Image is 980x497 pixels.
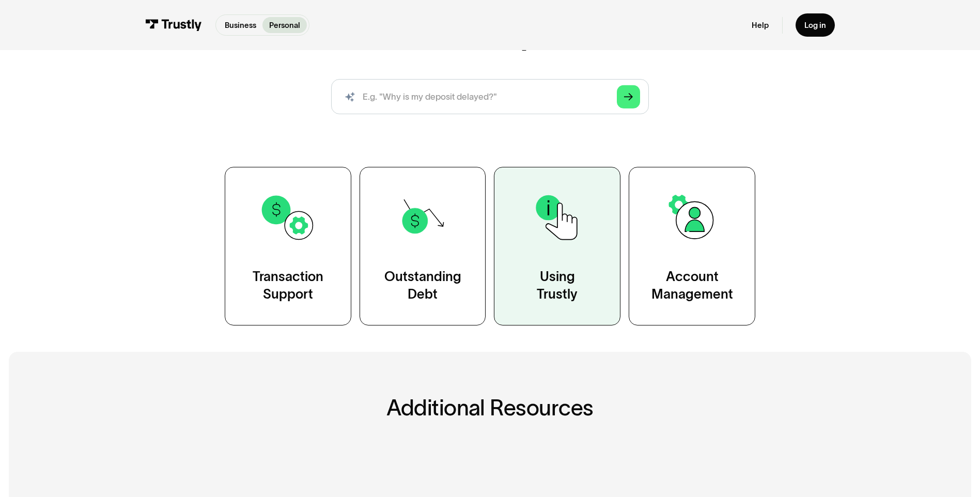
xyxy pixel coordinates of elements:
form: Search [331,79,648,114]
a: Log in [796,13,835,37]
a: Business [218,17,262,33]
img: Trustly Logo [145,19,202,31]
a: AccountManagement [629,167,755,325]
div: Using Trustly [537,268,578,303]
a: UsingTrustly [494,167,620,325]
div: Transaction Support [253,268,323,303]
div: Log in [804,20,826,30]
div: Outstanding Debt [384,268,461,303]
a: Help [752,20,769,30]
a: Personal [262,17,306,33]
p: Personal [269,20,300,31]
a: OutstandingDebt [360,167,486,325]
input: search [331,79,648,114]
div: Account Management [651,268,733,303]
a: TransactionSupport [225,167,351,325]
p: Business [225,20,256,31]
h2: Additional Resources [173,396,807,420]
